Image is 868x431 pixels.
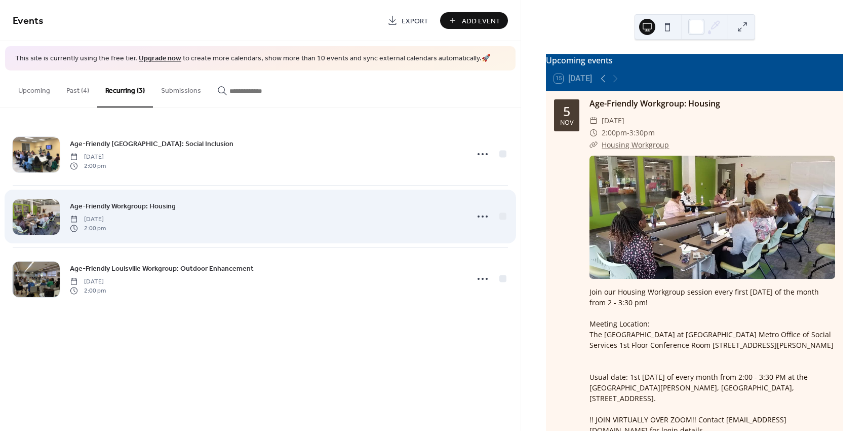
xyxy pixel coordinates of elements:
[629,127,655,139] span: 3:30pm
[70,200,176,212] a: Age-Friendly Workgroup: Housing
[627,127,629,139] span: -
[70,138,233,149] span: Age-Friendly [GEOGRAPHIC_DATA]: Social Inclusion
[139,52,181,65] a: Upgrade now
[13,11,44,31] span: Events
[602,140,669,150] a: Housing Workgroup
[97,70,153,107] button: Recurring (3)
[70,138,233,150] a: Age-Friendly [GEOGRAPHIC_DATA]: Social Inclusion
[402,16,428,26] span: Export
[589,115,598,127] div: ​
[70,263,254,274] a: Age-Friendly Louisville Workgroup: Outdoor Enhancement
[546,54,843,66] div: Upcoming events
[560,120,573,126] div: Nov
[440,12,508,29] button: Add Event
[70,162,106,171] span: 2:00 pm
[153,70,209,106] button: Submissions
[70,286,106,296] span: 2:00 pm
[70,277,106,286] span: [DATE]
[602,127,627,139] span: 2:00pm
[70,263,254,274] span: Age-Friendly Louisville Workgroup: Outdoor Enhancement
[380,12,436,29] a: Export
[563,105,570,118] div: 5
[10,70,58,106] button: Upcoming
[15,54,490,64] span: This site is currently using the free tier. to create more calendars, show more than 10 events an...
[70,214,106,224] span: [DATE]
[602,115,624,127] span: [DATE]
[589,127,598,139] div: ​
[589,139,598,151] div: ​
[58,70,97,106] button: Past (4)
[589,98,720,109] a: Age-Friendly Workgroup: Housing
[70,152,106,161] span: [DATE]
[70,224,106,233] span: 2:00 pm
[462,16,500,26] span: Add Event
[70,201,176,211] span: Age-Friendly Workgroup: Housing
